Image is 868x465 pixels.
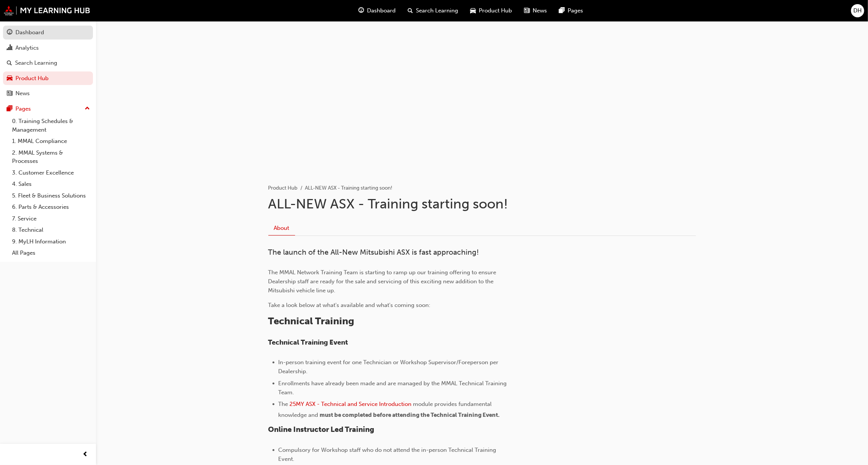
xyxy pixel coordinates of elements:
span: In-person training event for one Technician or Workshop Supervisor/Foreperson per Dealership. [279,359,500,375]
span: car-icon [7,75,12,82]
span: Online Instructor Led Training [268,425,375,434]
span: The [279,401,288,407]
span: pages-icon [559,6,565,15]
a: 4. Sales [9,178,93,190]
span: news-icon [524,6,530,15]
div: Search Learning [15,59,57,67]
a: Analytics [3,41,93,55]
span: The MMAL Network Training Team is starting to ramp up our training offering to ensure Dealership ... [268,269,498,294]
a: news-iconNews [518,3,553,18]
a: car-iconProduct Hub [464,3,518,18]
button: DashboardAnalyticsSearch LearningProduct HubNews [3,24,93,102]
a: 8. Technical [9,224,93,236]
a: Product Hub [3,71,93,85]
span: guage-icon [358,6,364,15]
h1: ALL-NEW ASX - Training starting soon! [268,196,696,212]
a: 3. Customer Excellence [9,167,93,179]
span: car-icon [470,6,476,15]
a: About [268,221,295,236]
a: Search Learning [3,56,93,70]
a: search-iconSearch Learning [402,3,464,18]
span: News [533,6,547,15]
span: Dashboard [367,6,396,15]
span: prev-icon [83,450,88,459]
a: All Pages [9,247,93,259]
button: Pages [3,102,93,116]
span: news-icon [7,90,12,97]
span: search-icon [7,60,12,67]
a: 1. MMAL Compliance [9,135,93,147]
div: News [15,89,30,98]
div: Analytics [15,44,39,52]
span: guage-icon [7,29,12,36]
span: Compulsory for Workshop staff who do not attend the in-person Technical Training Event. [279,447,498,462]
span: up-icon [85,104,90,114]
li: ALL-NEW ASX - Training starting soon! [305,184,393,193]
span: Technical Training Event [268,338,348,346]
a: Product Hub [268,185,298,191]
a: pages-iconPages [553,3,589,18]
span: DH [854,6,862,15]
span: search-icon [408,6,413,15]
a: 2. MMAL Systems & Processes [9,147,93,167]
img: mmal [4,6,90,15]
div: Pages [15,105,31,113]
a: Dashboard [3,26,93,40]
span: Pages [568,6,583,15]
span: Product Hub [479,6,512,15]
span: pages-icon [7,106,12,112]
a: 9. MyLH Information [9,236,93,248]
a: 7. Service [9,213,93,225]
a: guage-iconDashboard [352,3,402,18]
span: Technical Training [268,315,355,327]
span: Enrollments have already been made and are managed by the MMAL Technical Training Team. [279,380,509,396]
span: Search Learning [416,6,458,15]
a: 25MY ASX - Technical and Service Introduction [290,401,412,407]
span: must be completed before attending the Technical Training Event. [320,412,500,418]
span: Take a look below at what's available and what's coming soon: [268,302,431,308]
a: 0. Training Schedules & Management [9,115,93,135]
a: 5. Fleet & Business Solutions [9,190,93,202]
div: Dashboard [15,28,44,37]
button: DH [851,4,864,17]
a: 6. Parts & Accessories [9,201,93,213]
a: News [3,87,93,100]
span: chart-icon [7,45,12,52]
span: The launch of the All-New Mitsubishi ASX is fast approaching! [268,248,479,257]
